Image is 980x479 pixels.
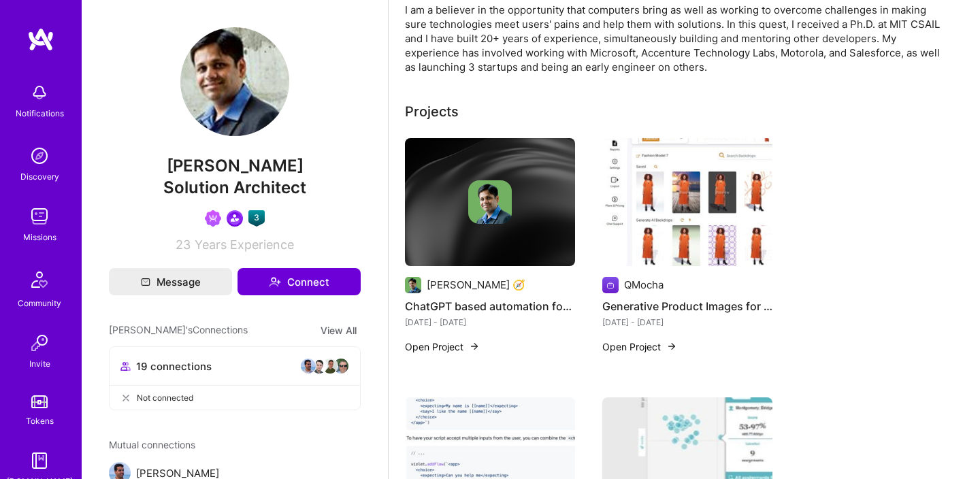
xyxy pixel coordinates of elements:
[27,27,54,52] img: logo
[405,297,575,315] h4: ChatGPT based automation for the Enterprise
[624,278,664,292] div: QMocha
[109,268,232,295] button: Message
[20,169,59,184] div: Discovery
[109,156,361,176] span: [PERSON_NAME]
[26,329,53,357] img: Invite
[26,447,53,474] img: guide book
[602,277,619,293] img: Company logo
[26,203,53,230] img: teamwork
[109,346,361,410] button: 19 connectionsavataravataravataravatarNot connected
[163,178,306,197] span: Solution Architect
[602,340,677,354] button: Open Project
[26,414,54,428] div: Tokens
[666,341,677,352] img: arrow-right
[205,210,221,227] img: Been on Mission
[109,437,361,452] span: Mutual connections
[109,323,248,338] span: [PERSON_NAME]'s Connections
[333,358,349,374] img: avatar
[180,27,289,136] img: User Avatar
[18,296,61,310] div: Community
[26,142,53,169] img: discovery
[136,359,212,374] span: 19 connections
[427,278,525,292] div: [PERSON_NAME] 🧭
[176,237,191,252] span: 23
[141,277,150,286] i: icon Mail
[469,341,480,352] img: arrow-right
[16,106,64,120] div: Notifications
[602,138,772,266] img: Generative Product Images for Commerce
[602,297,772,315] h4: Generative Product Images for Commerce
[26,79,53,106] img: bell
[405,340,480,354] button: Open Project
[300,358,316,374] img: avatar
[405,101,459,122] div: Projects
[602,315,772,329] div: [DATE] - [DATE]
[405,277,421,293] img: Company logo
[29,357,50,371] div: Invite
[468,180,512,224] img: Company logo
[269,276,281,288] i: icon Connect
[195,237,294,252] span: Years Experience
[311,358,327,374] img: avatar
[120,361,131,371] i: icon Collaborator
[137,391,193,405] span: Not connected
[238,268,361,295] button: Connect
[31,395,48,408] img: tokens
[405,138,575,266] img: cover
[227,210,243,227] img: Community leader
[23,263,56,296] img: Community
[405,315,575,329] div: [DATE] - [DATE]
[322,358,338,374] img: avatar
[23,230,56,244] div: Missions
[316,323,361,338] button: View All
[120,393,131,403] i: icon CloseGray
[405,3,949,74] div: I am a believer in the opportunity that computers bring as well as working to overcome challenges...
